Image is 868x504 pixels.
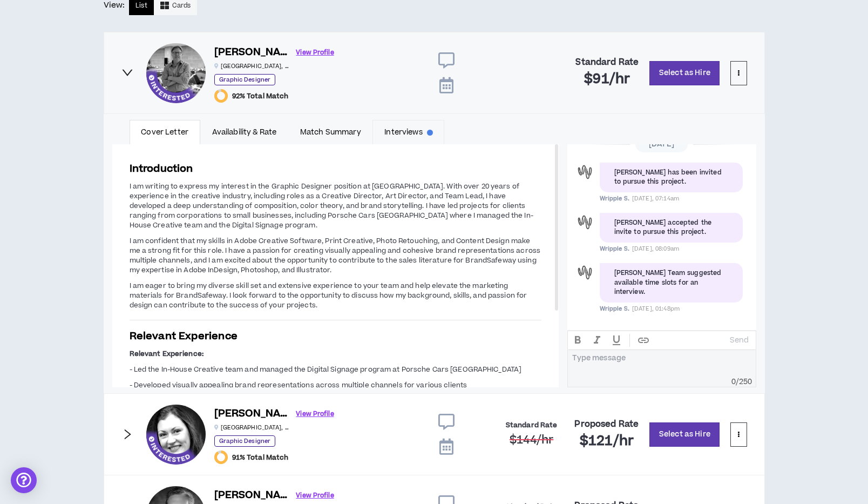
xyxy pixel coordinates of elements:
a: Interviews [372,120,444,145]
button: Send [725,333,753,348]
span: Wripple S. [600,305,629,313]
button: Select as Hire [649,61,720,85]
div: Wripple S. [575,263,594,282]
h6: [PERSON_NAME] [214,488,290,503]
div: [PERSON_NAME] Team suggested available time slots for an interview. [614,268,728,297]
h6: [PERSON_NAME] [214,45,290,61]
span: - Developed visually appealing brand representations across multiple channels for various clients [130,380,467,390]
h4: Standard Rate [575,57,639,68]
span: Wripple S. [600,245,629,253]
a: Cover Letter [130,120,200,145]
h6: [PERSON_NAME] [214,406,290,422]
a: Match Summary [288,120,372,145]
span: Cards [172,1,191,11]
a: View Profile [296,43,334,62]
span: right [121,428,133,440]
div: [PERSON_NAME] has been invited to pursue this project. [614,168,728,187]
p: [GEOGRAPHIC_DATA] , [GEOGRAPHIC_DATA] [214,424,290,432]
p: Send [730,335,749,345]
h3: Introduction [130,162,541,176]
h4: Standard Rate [506,421,558,429]
div: [PERSON_NAME] accepted the invite to pursue this project. [614,218,728,237]
p: Graphic Designer [214,435,276,447]
h4: Proposed Rate [574,419,639,429]
span: [DATE] [635,136,688,152]
span: I am eager to bring my diverse skill set and extensive experience to your team and help elevate t... [130,281,527,310]
button: UNDERLINE text [607,331,626,350]
span: Wripple S. [600,194,629,203]
span: - Led the In-House Creative team and managed the Digital Signage program at Porsche Cars [GEOGRAP... [130,365,522,374]
h3: Relevant Experience [130,329,541,344]
a: View Profile [296,405,334,424]
span: 0 [731,377,736,387]
h2: $91 /hr [584,71,630,88]
div: Wripple S. [575,163,594,182]
span: I am writing to express my interest in the Graphic Designer position at [GEOGRAPHIC_DATA]. With o... [130,182,533,230]
button: create hypertext link [634,331,653,350]
button: Select as Hire [649,422,720,447]
div: Open Intercom Messenger [11,467,37,493]
span: 92% Total Match [232,92,289,100]
span: $144 /hr [510,432,553,448]
span: [DATE], 08:09am [632,245,679,253]
span: right [121,66,133,78]
a: Availability & Rate [200,120,288,145]
div: Wripple S. [575,213,594,232]
h2: $121 /hr [580,433,634,450]
div: Irina I. [146,405,206,464]
p: Graphic Designer [214,74,276,85]
span: / 250 [736,377,752,387]
div: Dustin G. [146,43,206,103]
strong: Relevant Experience: [130,349,204,359]
button: ITALIC text [587,331,607,350]
button: BOLD text [568,331,587,350]
span: [DATE], 01:48pm [632,305,680,313]
p: [GEOGRAPHIC_DATA] , [GEOGRAPHIC_DATA] [214,62,290,70]
span: 91% Total Match [232,453,289,462]
span: [DATE], 07:14am [632,194,679,203]
span: I am confident that my skills in Adobe Creative Software, Print Creative, Photo Retouching, and C... [130,236,541,275]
